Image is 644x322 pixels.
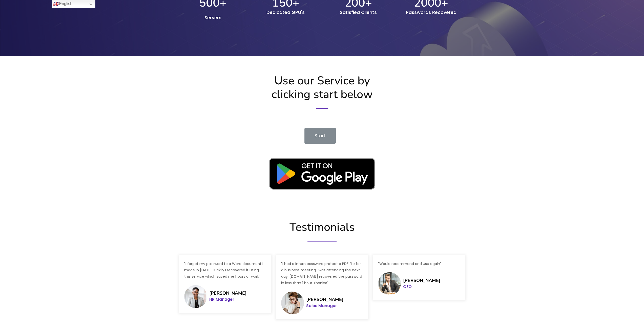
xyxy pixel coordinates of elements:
img: testimonial3 [378,272,401,295]
span: Sales Manager [306,303,337,309]
img: testimonial2 [281,291,304,314]
span: Passwords Recovered [406,9,456,15]
span: [PERSON_NAME] [306,296,343,302]
span: Dedicated GPU's [266,9,305,15]
img: en_badge_web_generic [261,150,383,197]
span: [PERSON_NAME] [403,277,440,283]
span: HR Manager [209,296,234,302]
h2: Testimonials [177,220,468,234]
p: "Would recommend and use again" [378,261,460,267]
p: "I had a intern password protect a PDF file for a business meeting I was attending the next day, ... [281,261,363,286]
span: Servers [204,14,221,21]
img: testimonial1 [184,285,207,308]
img: en [53,1,59,7]
span: [PERSON_NAME] [209,290,246,296]
a: Start [304,128,336,144]
span: CEO [403,284,412,290]
h2: Use our Service by clicking start below [261,74,383,101]
span: Satisfied Clients [340,9,377,15]
span: Start [315,132,326,139]
p: "I forgot my password to a Word document I made in [DATE], luckily I recovered it using this serv... [184,261,266,280]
